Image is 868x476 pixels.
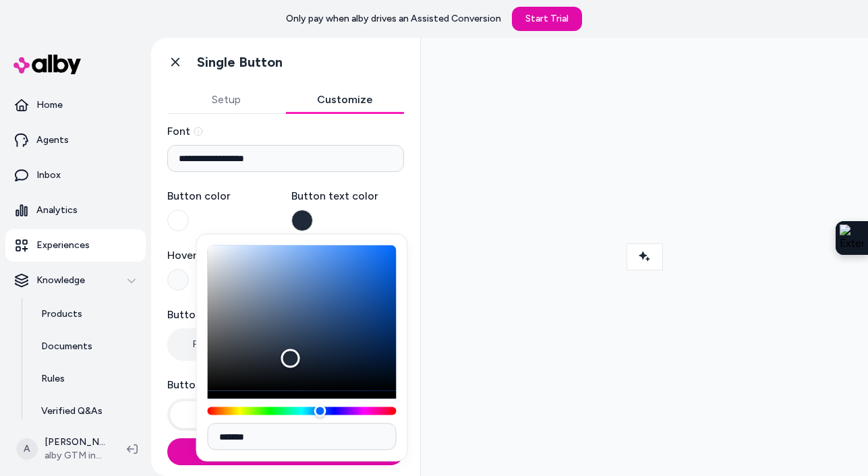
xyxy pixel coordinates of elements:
[28,395,146,427] a: Verified Q&As
[840,225,864,251] img: Extension Icon
[208,407,397,415] div: Hue
[16,438,38,460] span: A
[41,340,92,353] p: Documents
[41,307,82,321] p: Products
[5,89,146,121] a: Home
[167,438,404,465] button: Save Changes
[36,98,63,112] p: Home
[170,331,226,358] button: Pill
[5,194,146,227] a: Analytics
[28,363,146,395] a: Rules
[5,264,146,297] button: Knowledge
[170,401,285,428] button: Hug Contents
[45,449,105,463] span: alby GTM internal
[291,210,313,231] button: Button text color
[167,86,286,113] button: Setup
[167,307,404,323] label: Button shape
[5,229,146,262] a: Experiences
[28,298,146,330] a: Products
[512,7,582,31] a: Start Trial
[41,372,65,386] p: Rules
[286,12,501,26] p: Only pay when alby drives an Assisted Conversion
[167,210,189,231] button: Button color
[291,188,405,204] label: Button text color
[197,54,283,71] h1: Single Button
[41,405,103,418] p: Verified Q&As
[5,159,146,191] a: Inbox
[36,133,69,147] p: Agents
[167,247,281,264] label: Hover Color
[8,427,116,471] button: A[PERSON_NAME]alby GTM internal
[167,188,281,204] label: Button color
[13,55,81,74] img: alby Logo
[36,239,90,252] p: Experiences
[167,269,189,291] button: Hover Color
[45,436,105,449] p: [PERSON_NAME]
[36,274,85,287] p: Knowledge
[167,123,404,140] label: Font
[167,377,404,393] label: Button width
[208,245,397,391] div: Color
[36,204,78,217] p: Analytics
[5,124,146,156] a: Agents
[286,86,405,113] button: Customize
[36,169,61,182] p: Inbox
[28,330,146,363] a: Documents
